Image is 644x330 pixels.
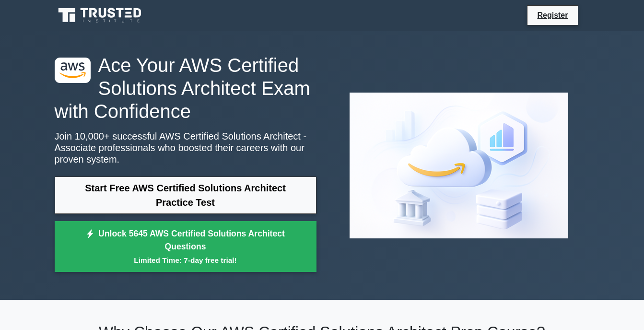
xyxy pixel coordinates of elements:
[55,221,316,272] a: Unlock 5645 AWS Certified Solutions Architect QuestionsLimited Time: 7-day free trial!
[55,130,316,165] p: Join 10,000+ successful AWS Certified Solutions Architect - Associate professionals who boosted t...
[531,9,574,21] a: Register
[55,54,316,123] h1: Ace Your AWS Certified Solutions Architect Exam with Confidence
[342,85,576,246] img: AWS Certified Solutions Architect - Associate Preview
[67,255,304,266] small: Limited Time: 7-day free trial!
[55,177,316,214] a: Start Free AWS Certified Solutions Architect Practice Test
